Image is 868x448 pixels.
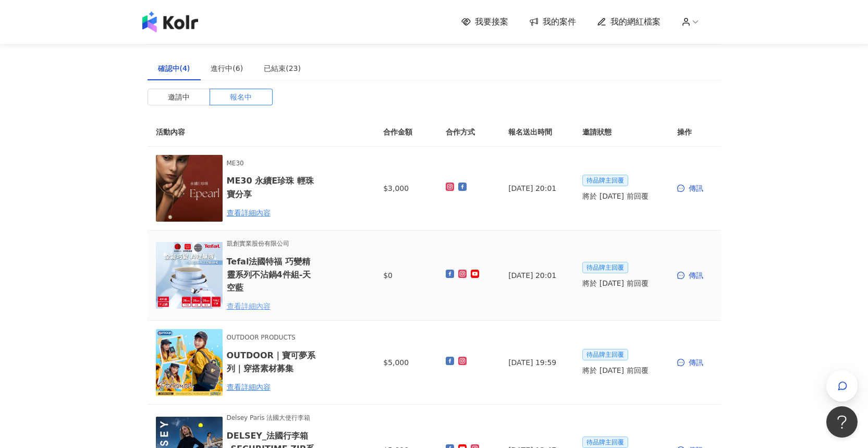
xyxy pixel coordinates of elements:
[500,147,574,231] td: [DATE] 20:01
[375,321,437,405] td: $5,000
[461,16,508,28] a: 我要接案
[227,174,318,200] h6: ME30 永續E珍珠 輕珠寶分享
[574,118,668,147] th: 邀請狀態
[677,357,713,368] div: 傳訊
[211,63,243,74] div: 進行中(6)
[156,329,223,396] img: 【OUTDOOR】寶可夢系列
[437,118,500,147] th: 合作方式
[669,118,721,147] th: 操作
[475,16,508,28] span: 我要接案
[156,155,223,222] img: ME30 永續E珍珠 系列輕珠寶
[375,147,437,231] td: $3,000
[375,118,437,147] th: 合作金額
[168,89,190,105] span: 邀請中
[158,63,190,74] div: 確認中(4)
[677,359,684,366] span: message
[230,89,252,105] span: 報名中
[597,16,661,28] a: 我的網紅檔案
[264,63,301,74] div: 已結束(23)
[227,159,318,168] span: ME30
[582,262,628,273] span: 待品牌主回覆
[826,406,858,438] iframe: Help Scout Beacon - Open
[227,300,318,312] div: 查看詳細內容
[582,175,628,186] span: 待品牌主回覆
[227,349,318,375] h6: OUTDOOR｜寶可夢系列｜穿搭素材募集
[582,349,628,360] span: 待品牌主回覆
[582,277,648,289] span: 將於 [DATE] 前回覆
[610,16,661,28] span: 我的網紅檔案
[543,16,576,28] span: 我的案件
[142,11,198,32] img: logo
[227,207,318,219] div: 查看詳細內容
[148,118,356,147] th: 活動內容
[529,16,576,28] a: 我的案件
[500,231,574,321] td: [DATE] 20:01
[227,381,318,393] div: 查看詳細內容
[582,190,648,202] span: 將於 [DATE] 前回覆
[227,255,318,294] h6: Tefal法國特福 巧變精靈系列不沾鍋4件組-天空藍
[677,183,713,194] div: 傳訊
[677,272,684,279] span: message
[227,239,318,249] span: 凱創實業股份有限公司
[582,365,648,376] span: 將於 [DATE] 前回覆
[677,185,684,192] span: message
[582,437,628,448] span: 待品牌主回覆
[500,321,574,405] td: [DATE] 19:59
[677,270,713,281] div: 傳訊
[500,118,574,147] th: 報名送出時間
[156,242,223,309] img: Tefal法國特福 巧變精靈系列不沾鍋4件組 開團
[227,413,318,423] span: Delsey Paris 法國大使行李箱
[227,333,318,343] span: OUTDOOR PRODUCTS
[375,231,437,321] td: $0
